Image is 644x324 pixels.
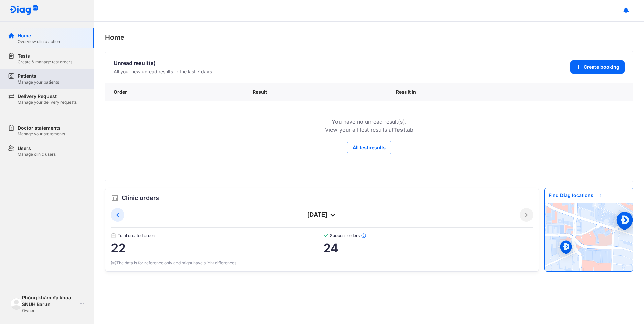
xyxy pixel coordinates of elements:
[111,241,323,255] span: 22
[18,93,77,100] div: Delivery Request
[18,100,77,105] div: Manage your delivery requests
[18,32,60,39] div: Home
[18,152,56,157] div: Manage clinic users
[388,83,557,101] div: Result in
[124,211,520,219] div: [DATE]
[323,233,534,238] span: Success orders
[18,73,59,79] div: Patients
[18,53,72,59] div: Tests
[323,233,329,238] img: checked-green.01cc79e0.svg
[122,193,159,203] span: Clinic orders
[584,64,619,70] span: Create booking
[9,5,38,16] img: logo
[22,308,77,313] div: Owner
[347,141,391,154] button: All test results
[570,60,625,74] button: Create booking
[105,83,245,101] div: Order
[18,145,56,152] div: Users
[111,233,116,238] img: document.50c4cfd0.svg
[18,39,60,44] div: Overview clinic action
[11,298,22,309] img: logo
[114,59,212,67] div: Unread result(s)
[545,188,607,203] span: Find Diag locations
[323,241,534,255] span: 24
[111,260,533,266] div: (*)The data is for reference only and might have slight differences.
[111,233,323,238] span: Total created orders
[18,59,72,65] div: Create & manage test orders
[105,101,633,140] td: You have no unread result(s). View your all test results at tab
[18,79,59,85] div: Manage your patients
[361,233,366,238] img: info.7e716105.svg
[18,131,65,137] div: Manage your statements
[105,32,633,42] div: Home
[393,126,405,133] b: Test
[245,83,388,101] div: Result
[111,194,119,202] img: order.5a6da16c.svg
[18,125,65,131] div: Doctor statements
[114,68,212,75] div: All your new unread results in the last 7 days
[22,294,77,308] div: Phòng khám đa khoa SNUH Barun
